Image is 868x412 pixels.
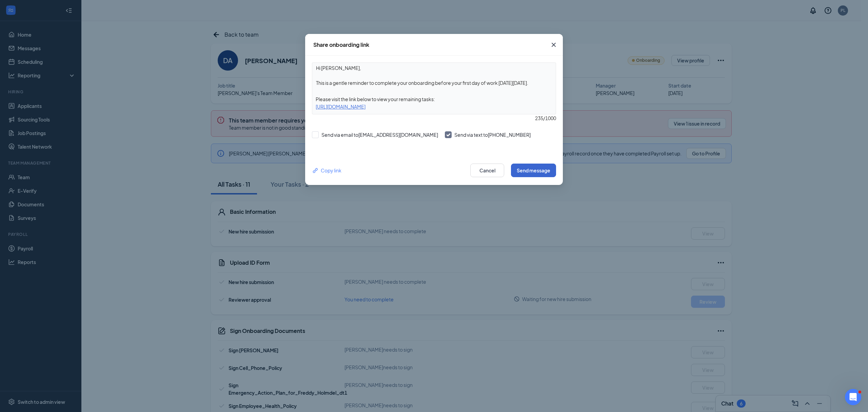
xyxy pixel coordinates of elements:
svg: Cross [550,41,558,49]
div: [URL][DOMAIN_NAME] [312,103,556,110]
button: Cancel [470,164,504,177]
button: Close [545,34,563,56]
span: Send via email to [EMAIL_ADDRESS][DOMAIN_NAME] [321,132,438,138]
button: Send message [511,164,556,177]
div: 235 / 1000 [312,114,556,122]
textarea: Hi [PERSON_NAME], This is a gentle reminder to complete your onboarding before your first day of ... [312,63,556,88]
div: Please visit the link below to view your remaining tasks: [312,95,556,103]
svg: Link [312,167,319,174]
iframe: Intercom live chat [845,389,861,405]
button: Link Copy link [312,167,341,174]
span: Send via text to [PHONE_NUMBER] [454,132,531,138]
div: Copy link [312,167,341,174]
div: Share onboarding link [313,41,369,49]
